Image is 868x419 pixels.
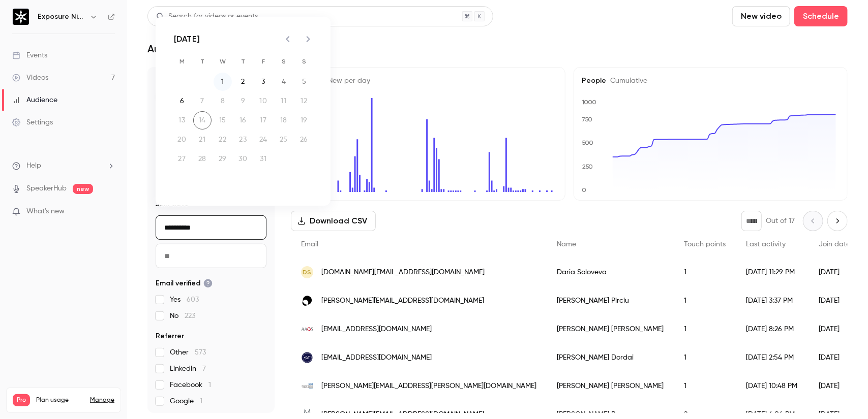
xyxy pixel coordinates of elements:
div: [DATE] 2:54 PM [736,343,809,372]
span: 1 [208,381,211,389]
li: help-dropdown-opener [12,160,115,171]
div: [PERSON_NAME] Dordai [547,343,674,372]
div: Videos [12,73,48,83]
span: What's new [26,206,65,217]
img: wavemaker360.com [301,351,313,364]
div: [DATE] 11:29 PM [736,258,809,286]
span: Email verified [156,278,213,288]
button: 2 [234,73,252,91]
div: [DATE] [809,343,860,372]
a: Manage [90,396,114,404]
img: Exposure Ninja [13,9,29,25]
span: 223 [185,312,195,319]
span: New per day [324,77,370,84]
span: Pro [13,394,30,406]
span: Email [301,241,318,248]
span: Google [170,396,202,406]
div: Daria Soloveva [547,258,674,286]
span: Plan usage [36,396,84,404]
div: [DATE] 3:37 PM [736,286,809,315]
div: [PERSON_NAME] [PERSON_NAME] [547,315,674,343]
div: [PERSON_NAME] [PERSON_NAME] [547,372,674,400]
span: Cumulative [607,77,648,84]
span: [DOMAIN_NAME][EMAIL_ADDRESS][DOMAIN_NAME] [321,267,485,278]
text: 500 [582,140,593,147]
div: 1 [674,315,736,343]
span: Yes [170,295,199,305]
div: Settings [12,117,53,127]
h6: Exposure Ninja [38,12,85,22]
div: [DATE] [809,258,860,286]
div: [DATE] [174,33,200,45]
span: [EMAIL_ADDRESS][DOMAIN_NAME] [321,324,432,335]
a: SpeakerHub [26,183,67,194]
span: LinkedIn [170,364,206,374]
h5: People [300,76,557,86]
h1: Audience [147,43,192,55]
span: Join date [819,241,850,248]
button: Schedule [794,6,848,26]
button: 1 [214,73,232,91]
h5: People [582,76,840,86]
button: 6 [173,92,191,110]
span: [EMAIL_ADDRESS][DOMAIN_NAME] [321,352,432,363]
span: Wednesday [214,51,232,72]
span: Friday [254,51,273,72]
div: 1 [674,258,736,286]
div: [PERSON_NAME] Pirciu [547,286,674,315]
span: Touch points [684,241,726,248]
div: 1 [674,286,736,315]
img: aperture.co [301,295,313,307]
span: Sunday [295,51,313,72]
div: [DATE] [809,286,860,315]
span: Help [26,160,41,171]
button: Previous month [278,29,298,49]
div: [DATE] 10:48 PM [736,372,809,400]
span: Tuesday [193,51,212,72]
text: 1000 [582,99,596,106]
span: DS [303,268,312,277]
button: Next page [827,211,848,231]
span: new [73,184,93,194]
button: Download CSV [291,211,376,231]
div: 1 [674,343,736,372]
div: Audience [12,95,57,105]
button: 3 [254,73,273,91]
div: [DATE] [809,372,860,400]
text: 250 [582,163,593,170]
span: Saturday [275,51,293,72]
div: [DATE] [809,315,860,343]
img: aaos.org [301,323,313,335]
div: [DATE] 8:26 PM [736,315,809,343]
button: New video [732,6,790,26]
span: Monday [173,51,191,72]
span: 573 [195,349,206,356]
button: 5 [295,73,313,91]
span: Name [557,241,576,248]
text: 750 [582,116,592,123]
span: No [170,311,195,321]
span: [PERSON_NAME][EMAIL_ADDRESS][DOMAIN_NAME] [321,296,484,306]
text: 0 [582,186,586,194]
span: Last activity [746,241,786,248]
span: Other [170,347,206,358]
div: Events [12,50,47,60]
div: Search for videos or events [156,11,258,22]
span: Referrer [156,331,184,341]
span: Facebook [170,380,211,390]
span: Thursday [234,51,252,72]
span: 603 [187,296,199,303]
span: 1 [200,398,202,405]
span: [PERSON_NAME][EMAIL_ADDRESS][PERSON_NAME][DOMAIN_NAME] [321,381,536,392]
span: 7 [202,365,206,372]
div: 1 [674,372,736,400]
p: Out of 17 [766,216,795,226]
button: 4 [275,73,293,91]
img: uhnm.nhs.uk [301,380,313,392]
